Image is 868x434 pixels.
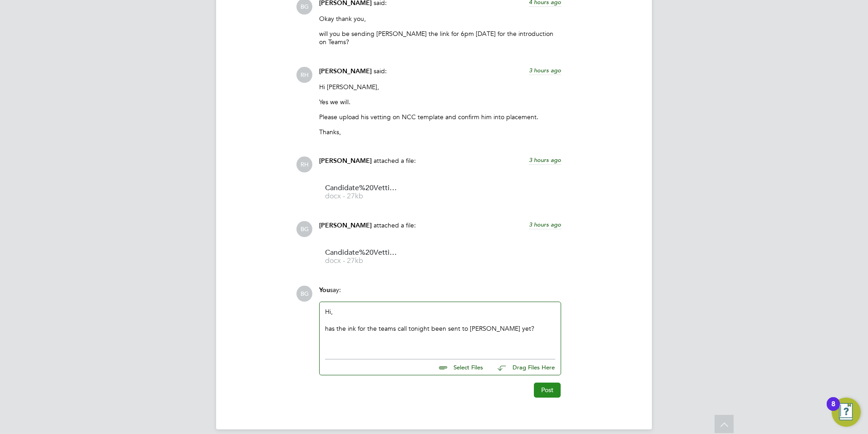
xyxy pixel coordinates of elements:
button: Open Resource Center, 8 new notifications [832,398,861,427]
p: Yes we will. [319,98,561,106]
div: say: [319,286,561,302]
span: 3 hours ago [529,156,561,164]
span: RH [296,67,312,83]
span: [PERSON_NAME] [319,157,372,165]
p: Please upload his vetting on NCC template and confirm him into placement. [319,113,561,121]
span: docx - 27kb [325,193,398,200]
span: BG [296,286,312,302]
button: Drag Files Here [490,358,555,377]
div: has the ink for the teams call tonight been sent to [PERSON_NAME] yet? [325,324,555,333]
span: Candidate%20Vetting%20Form%20NCC%20ABdullah%20Khan [325,249,398,256]
span: RH [296,156,312,172]
span: [PERSON_NAME] [319,67,372,75]
p: will you be sending [PERSON_NAME] the link for 6pm [DATE] for the introduction on Teams? [319,30,561,46]
span: Candidate%20Vetting%20Form [325,185,398,192]
span: attached a file: [374,221,416,229]
button: Post [534,383,561,397]
a: Candidate%20Vetting%20Form%20NCC%20ABdullah%20Khan docx - 27kb [325,249,398,264]
span: BG [296,221,312,237]
span: 3 hours ago [529,66,561,74]
span: You [319,286,330,294]
div: 8 [831,404,835,416]
p: Thanks, [319,128,561,136]
span: docx - 27kb [325,257,398,264]
div: Hi, [325,308,555,349]
a: Candidate%20Vetting%20Form docx - 27kb [325,185,398,200]
span: attached a file: [374,156,416,165]
p: Hi [PERSON_NAME], [319,83,561,91]
span: 3 hours ago [529,221,561,228]
span: [PERSON_NAME] [319,222,372,229]
p: Okay thank you, [319,15,561,23]
span: said: [374,67,387,75]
